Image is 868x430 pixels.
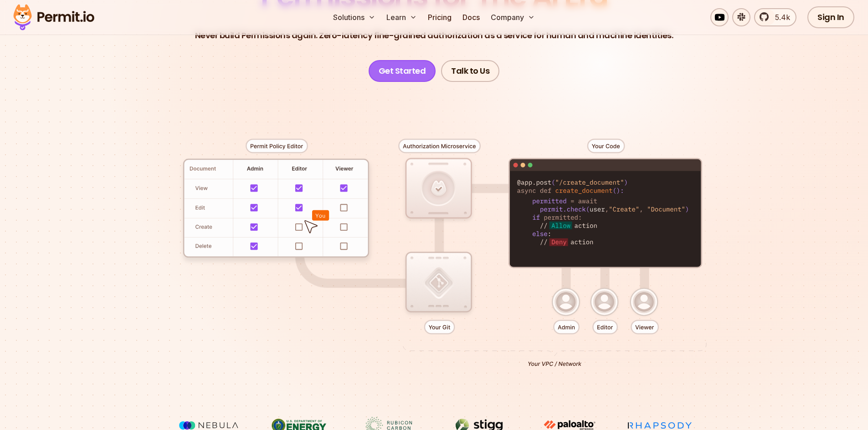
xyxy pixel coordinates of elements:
img: Permit logo [9,2,98,33]
a: Docs [459,8,483,26]
p: Never build Permissions again. Zero-latency fine-grained authorization as a service for human and... [195,29,673,42]
button: Company [487,8,539,26]
button: Solutions [329,8,379,26]
a: Talk to Us [441,60,499,82]
a: Sign In [807,6,854,28]
button: Learn [383,8,421,26]
a: Pricing [424,8,455,26]
a: Get Started [369,60,436,82]
span: 5.4k [770,12,790,23]
a: 5.4k [754,8,796,26]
